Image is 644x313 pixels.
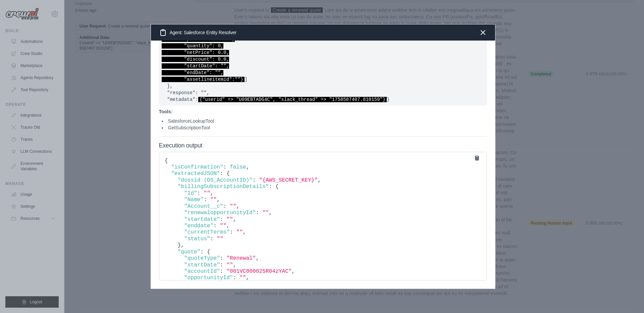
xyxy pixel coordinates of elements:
span: "" [239,275,246,281]
span: : [220,262,223,268]
span: "" [220,223,226,229]
span: "enddate" [184,223,213,229]
span: "" [226,216,233,223]
span: "{AWS_SECRET_KEY}" [259,177,318,183]
span: "startDate" [184,262,220,268]
span: { [275,184,279,190]
span: "" [230,203,236,209]
span: {"productCode": "", "productId": "", "productName": "", "quantity": 0, "netPrice": 0.0, "discount... [162,23,264,82]
span: : [220,216,223,223]
span: : [256,210,259,216]
span: "Name" [184,197,204,203]
span: : [201,249,204,255]
span: , [226,223,230,229]
span: : [223,203,227,209]
span: "opportunityId" [184,275,233,281]
span: "" [236,229,243,235]
span: , [181,242,184,248]
span: "Id" [184,190,197,196]
span: : [197,190,201,196]
span: : [220,268,223,274]
span: { [165,158,168,164]
span: , [217,197,220,203]
span: : [220,255,223,261]
span: , [233,262,236,268]
span: , [256,255,259,261]
span: : [269,184,272,190]
span: , [210,190,214,196]
span: "status" [184,236,210,242]
span: : [230,229,233,235]
h4: Execution output [159,142,487,149]
span: "isConfirmation" [171,164,223,170]
span: "Account__c" [184,203,223,209]
span: , [269,210,272,216]
span: "startdate" [184,216,220,223]
span: , [318,177,321,183]
span: { [207,249,210,255]
span: , [246,275,250,281]
span: "" [204,190,210,196]
span: , [292,268,295,274]
span: , [233,216,236,223]
span: : [233,275,236,281]
span: "001VC000025R04zYAC" [226,268,291,274]
span: "billingSubscriptionDetails" [178,184,269,190]
span: , [246,164,250,170]
span: "Renewal" [226,255,256,261]
span: : [210,236,214,242]
span: "accountId" [184,268,220,274]
span: { [226,171,230,177]
h3: Agent: Salesforce Entity Resolver [159,28,236,37]
span: "renewalopportunityId" [184,210,256,216]
span: : [253,177,256,183]
span: : [213,223,217,229]
span: : [220,171,223,177]
strong: Tools: [159,109,173,114]
span: "" [217,236,223,242]
span: "quote" [178,249,201,255]
span: "" [262,210,269,216]
span: "extractedJSON" [171,171,220,177]
li: SalesforceLookupTool [162,118,487,124]
span: "quoteType" [184,255,220,261]
span: "" [226,262,233,268]
span: , [236,203,239,209]
span: "" [210,197,217,203]
span: : [204,197,207,203]
span: {"userid" => "U09EBTADG4C", "slack_thread" => "1758587407.810159"} [198,97,387,102]
span: false [230,164,246,170]
span: } [178,242,181,248]
span: "dossid (DS_AccountID)" [178,177,253,183]
li: GetSubscriptionTool [162,124,487,131]
span: , [243,229,246,235]
span: "currentTerms" [184,229,230,235]
span: : [223,164,227,170]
